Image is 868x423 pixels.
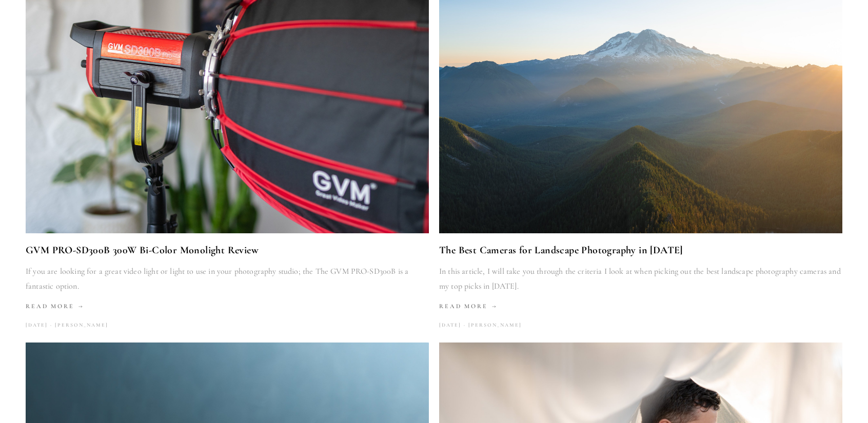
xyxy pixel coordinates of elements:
a: GVM PRO-SD300B 300W Bi-Color Monolight Review [26,241,429,259]
p: If you are looking for a great video light or light to use in your photography studio; the The GV... [26,264,429,294]
a: [PERSON_NAME] [48,318,108,332]
span: Read More [26,303,84,310]
span: Read More [439,303,498,310]
time: [DATE] [439,318,461,332]
a: Read More [26,299,429,314]
a: The Best Cameras for Landscape Photography in [DATE] [439,241,842,259]
time: [DATE] [26,318,48,332]
p: In this article, I will take you through the criteria I look at when picking out the best landsca... [439,264,842,294]
a: [PERSON_NAME] [461,318,522,332]
a: Read More [439,299,842,314]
